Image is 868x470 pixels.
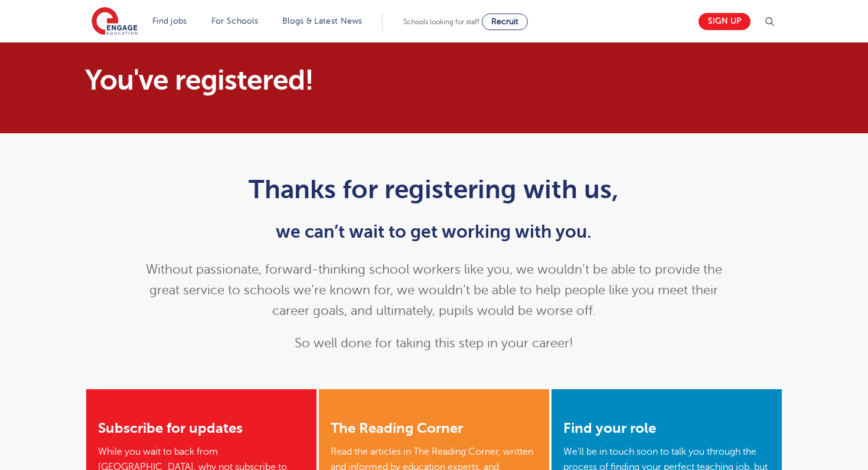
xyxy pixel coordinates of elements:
[145,222,724,242] h2: we can’t wait to get working with you.
[482,14,528,30] a: Recruit
[98,420,243,436] a: Subscribe for updates
[491,17,518,26] span: Recruit
[563,420,656,436] a: Find your role
[152,17,187,25] a: Find jobs
[403,18,479,26] span: Schools looking for staff
[331,420,463,436] a: The Reading Corner
[92,7,138,37] img: Engage Education
[145,259,724,321] p: Without passionate, forward-thinking school workers like you, we wouldn’t be able to provide the ...
[145,333,724,354] p: So well done for taking this step in your career!
[145,175,724,204] h1: Thanks for registering with us,
[211,17,258,25] a: For Schools
[85,66,545,94] h1: You've registered!
[282,17,363,25] a: Blogs & Latest News
[699,13,750,30] a: Sign up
